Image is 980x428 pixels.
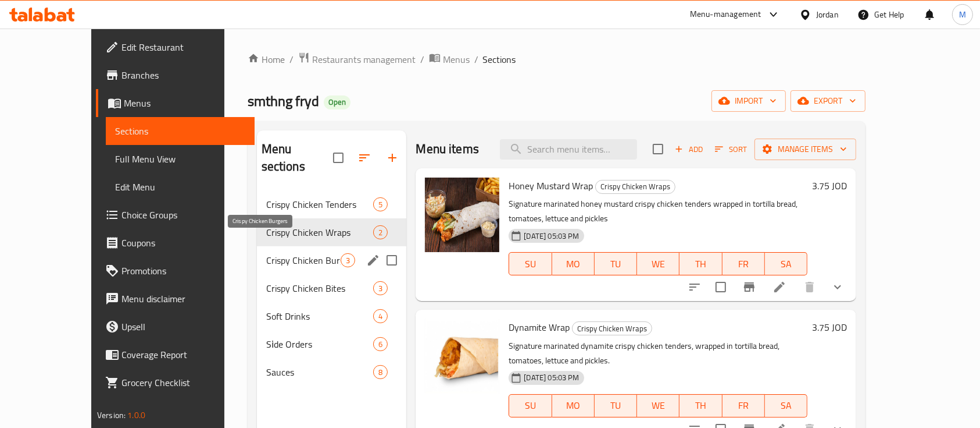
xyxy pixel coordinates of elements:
[681,273,709,301] button: sort-choices
[324,97,350,107] span: Open
[684,397,717,414] span: TH
[557,256,590,273] span: MO
[509,394,552,418] button: SU
[509,339,807,368] p: Signature marinated dynamite crispy chicken tenders, wrapped in tortilla bread, tomatoes, lettuce...
[800,94,856,108] span: export
[96,89,255,117] a: Menus
[552,252,595,275] button: MO
[266,197,374,211] span: Crispy Chicken Tenders
[429,52,470,67] a: Menus
[596,180,675,193] span: Crispy Chicken Wraps
[121,208,246,222] span: Choice Groups
[595,180,675,194] div: Crispy Chicken Wraps
[257,358,407,386] div: Sauces8
[557,397,590,414] span: MO
[364,252,382,269] button: edit
[115,152,246,166] span: Full Menu View
[572,321,652,335] div: Crispy Chicken Wraps
[727,397,760,414] span: FR
[812,319,847,335] h6: 3.75 JOD
[474,52,478,66] li: /
[770,397,803,414] span: SA
[709,275,733,299] span: Select to update
[121,68,246,82] span: Branches
[599,397,632,414] span: TU
[266,225,374,239] div: Crispy Chicken Wraps
[127,408,145,423] span: 1.0.0
[257,302,407,330] div: Soft Drinks4
[637,252,679,275] button: WE
[341,253,355,267] div: items
[121,376,246,390] span: Grocery Checklist
[514,397,547,414] span: SU
[124,96,246,110] span: Menus
[121,292,246,306] span: Menu disclaimer
[573,322,652,335] span: Crispy Chicken Wraps
[121,320,246,334] span: Upsell
[248,52,865,67] nav: breadcrumb
[519,231,584,242] span: [DATE] 05:03 PM
[519,372,584,383] span: [DATE] 05:03 PM
[673,143,704,156] span: Add
[715,143,747,156] span: Sort
[443,52,470,66] span: Menus
[420,52,424,66] li: /
[266,365,374,379] span: Sauces
[266,253,341,267] span: Crispy Chicken Burgers
[425,319,499,394] img: Dynamite Wrap
[373,365,388,379] div: items
[373,197,388,211] div: items
[248,88,319,114] span: smthng fryd
[754,139,856,160] button: Manage items
[595,252,637,275] button: TU
[96,257,255,285] a: Promotions
[96,201,255,229] a: Choice Groups
[266,337,374,351] div: Si̇de Orders
[373,309,388,323] div: items
[106,117,255,145] a: Sections
[266,281,374,295] span: Crispy Chicken Bites
[812,178,847,194] h6: 3.75 JOD
[373,225,388,239] div: items
[509,319,570,336] span: Dynamite Wrap
[509,252,552,275] button: SU
[106,145,255,173] a: Full Menu View
[764,142,847,157] span: Manage items
[721,94,777,108] span: import
[96,341,255,369] a: Coverage Report
[257,186,407,391] nav: Menu sections
[326,146,350,170] span: Select all sections
[642,397,675,414] span: WE
[735,273,763,301] button: Branch-specific-item
[552,394,595,418] button: MO
[121,40,246,54] span: Edit Restaurant
[765,252,807,275] button: SA
[374,199,387,210] span: 5
[796,273,824,301] button: delete
[262,140,334,175] h2: Menu sections
[684,256,717,273] span: TH
[637,394,679,418] button: WE
[712,140,750,158] button: Sort
[257,274,407,302] div: Crispy Chicken Bites3
[514,256,547,273] span: SU
[727,256,760,273] span: FR
[770,256,803,273] span: SA
[373,337,388,351] div: items
[723,252,765,275] button: FR
[959,8,966,21] span: M
[500,139,637,160] input: search
[374,227,387,238] span: 2
[374,283,387,294] span: 3
[831,280,845,294] svg: Show Choices
[266,309,374,323] span: Soft Drinks
[711,90,786,112] button: import
[509,177,593,194] span: Honey Mustard Wrap
[416,140,479,158] h2: Menu items
[374,339,387,350] span: 6
[312,52,416,66] span: Restaurants management
[96,33,255,61] a: Edit Restaurant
